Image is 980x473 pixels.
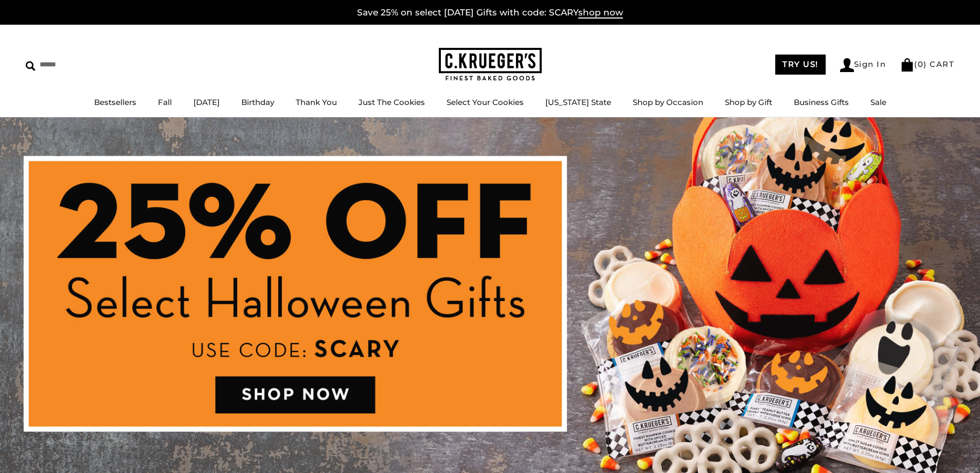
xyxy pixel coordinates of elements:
[840,58,886,72] a: Sign In
[241,97,274,107] a: Birthday
[158,97,172,107] a: Fall
[725,97,772,107] a: Shop by Gift
[359,97,425,107] a: Just The Cookies
[447,97,524,107] a: Select Your Cookies
[26,57,148,73] input: Search
[578,7,623,19] span: shop now
[296,97,337,107] a: Thank You
[193,97,220,107] a: [DATE]
[94,97,136,107] a: Bestsellers
[633,97,703,107] a: Shop by Occasion
[918,59,924,69] span: 0
[900,58,914,72] img: Bag
[870,97,886,107] a: Sale
[545,97,611,107] a: [US_STATE] State
[794,97,849,107] a: Business Gifts
[357,7,623,19] a: Save 25% on select [DATE] Gifts with code: SCARYshop now
[840,58,854,72] img: Account
[900,59,954,69] a: (0) CART
[775,55,826,75] a: TRY US!
[26,61,35,71] img: Search
[439,48,542,81] img: C.KRUEGER'S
